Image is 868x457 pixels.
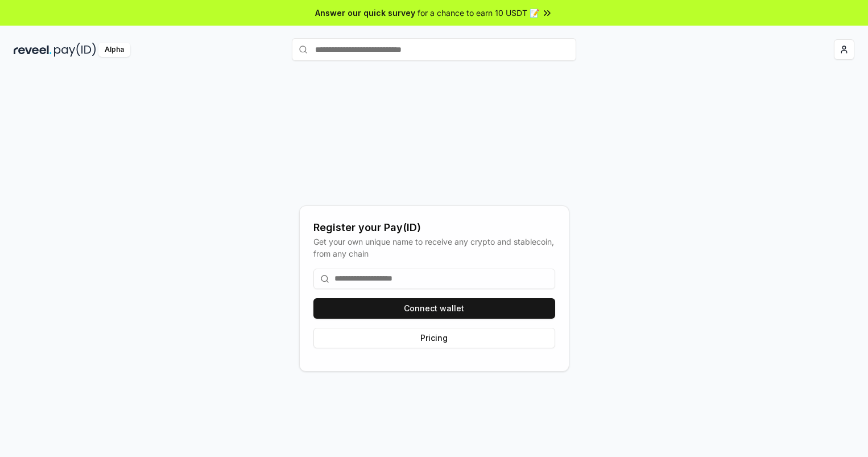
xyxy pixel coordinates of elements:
div: Register your Pay(ID) [313,220,555,236]
span: for a chance to earn 10 USDT 📝 [418,7,539,19]
div: Alpha [98,43,130,57]
span: Answer our quick survey [315,7,415,19]
div: Get your own unique name to receive any crypto and stablecoin, from any chain [313,236,555,260]
img: reveel_dark [14,43,52,57]
button: Connect wallet [313,298,555,319]
button: Pricing [313,328,555,348]
img: pay_id [54,43,96,57]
